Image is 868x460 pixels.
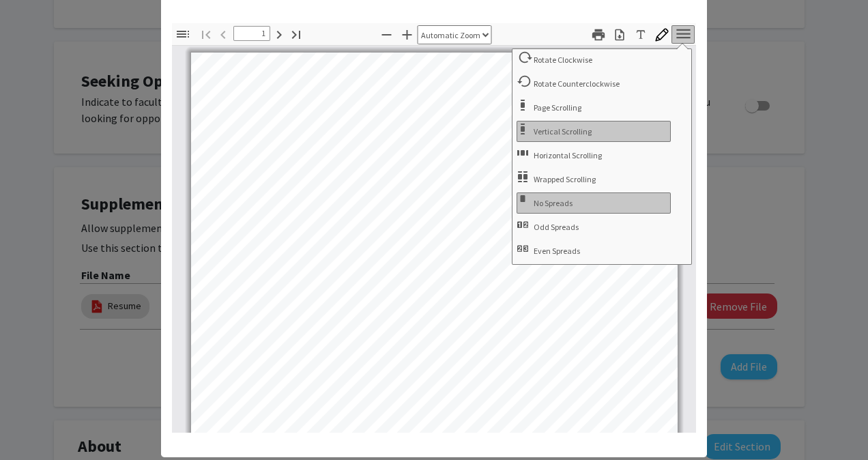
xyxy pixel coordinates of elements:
[517,145,671,166] button: Horizontal Scrolling
[534,55,595,65] span: Rotate Clockwise
[174,25,192,43] button: Toggle Sidebar
[517,216,671,238] button: Odd Spreads
[629,25,652,44] button: Text
[267,25,291,44] button: Next Page
[517,121,671,142] button: Vertical Scrolling
[534,102,584,113] span: Use Page Scrolling
[517,49,671,70] button: Rotate Clockwise
[396,25,419,44] button: Zoom In
[517,192,671,214] button: No Spreads
[233,26,270,41] input: Page
[10,399,58,450] iframe: Chat
[517,169,671,190] button: Wrapped Scrolling
[517,240,671,261] button: Even Spreads
[418,25,492,44] select: Zoom
[534,126,594,136] span: Vertical Scrolling
[534,222,581,232] span: Odd Spreads
[534,78,622,89] span: Rotate Counterclockwise
[517,73,671,94] button: Rotate Counterclockwise
[375,25,399,44] button: Zoom Out
[285,25,308,44] button: Go to Last Page
[587,25,610,44] button: Print
[650,25,674,44] button: Draw
[534,246,583,256] span: Even Spreads
[212,25,235,44] button: Previous Page
[534,150,605,160] span: Horizontal Scrolling
[671,25,695,44] button: Tools
[194,25,218,44] button: Go to First Page
[534,198,575,208] span: No Spreads
[608,25,631,44] button: Download
[517,97,671,118] button: Page Scrolling
[534,174,598,184] span: Wrapped Scrolling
